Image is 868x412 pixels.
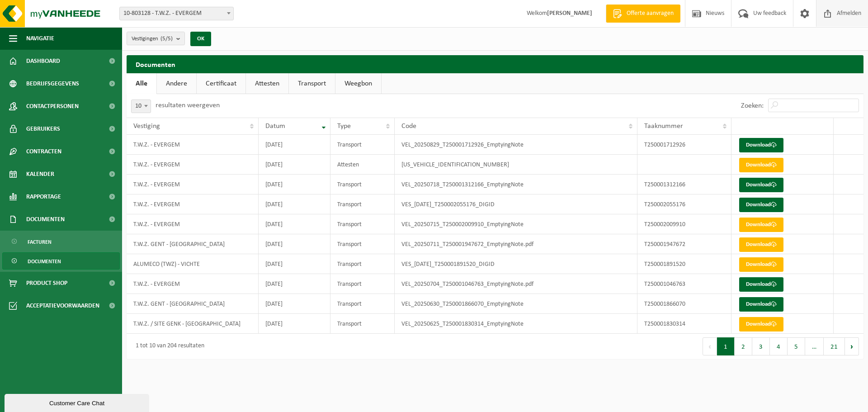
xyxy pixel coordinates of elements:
[127,194,259,214] td: T.W.Z. - EVERGEM
[637,194,731,214] td: T250002055176
[637,294,731,314] td: T250001866070
[259,294,330,314] td: [DATE]
[197,73,245,94] a: Certificaat
[26,163,54,185] span: Kalender
[259,155,330,175] td: [DATE]
[26,27,54,50] span: Navigatie
[246,73,288,94] a: Attesten
[131,99,151,113] span: 10
[401,123,416,130] span: Code
[259,175,330,194] td: [DATE]
[788,337,805,355] button: 5
[395,155,638,175] td: [US_VEHICLE_IDENTIFICATION_NUMBER]
[330,254,394,274] td: Transport
[2,252,120,270] a: Documenten
[259,254,330,274] td: [DATE]
[127,234,259,254] td: T.W.Z. GENT - [GEOGRAPHIC_DATA]
[335,73,381,94] a: Weegbon
[741,102,764,109] label: Zoeken:
[160,36,173,42] count: (5/5)
[637,135,731,155] td: T250001712926
[637,175,731,194] td: T250001312166
[770,337,788,355] button: 4
[395,234,638,254] td: VEL_20250711_T250001947672_EmptyingNote.pdf
[2,233,120,250] a: Facturen
[119,7,234,20] span: 10-803128 - T.W.Z. - EVERGEM
[644,123,683,130] span: Taaknummer
[637,214,731,234] td: T250002009910
[28,233,52,251] span: Facturen
[289,73,335,94] a: Transport
[624,9,676,18] span: Offerte aanvragen
[26,140,61,163] span: Contracten
[26,72,79,95] span: Bedrijfsgegevens
[739,158,783,172] a: Download
[28,253,61,270] span: Documenten
[127,73,156,94] a: Alle
[127,155,259,175] td: T.W.Z. - EVERGEM
[637,234,731,254] td: T250001947672
[739,178,783,192] a: Download
[265,123,285,130] span: Datum
[190,32,211,46] button: OK
[735,337,752,355] button: 2
[26,272,67,294] span: Product Shop
[395,214,638,234] td: VEL_20250715_T250002009910_EmptyingNote
[26,294,99,317] span: Acceptatievoorwaarden
[127,32,185,45] button: Vestigingen(5/5)
[739,317,783,331] a: Download
[395,194,638,214] td: VES_[DATE]_T250002055176_DIGID
[5,392,151,412] iframe: chat widget
[127,274,259,294] td: T.W.Z. - EVERGEM
[330,155,394,175] td: Attesten
[395,254,638,274] td: VES_[DATE]_T250001891520_DIGID
[739,218,783,232] a: Download
[127,214,259,234] td: T.W.Z. - EVERGEM
[259,274,330,294] td: [DATE]
[739,257,783,272] a: Download
[606,5,680,23] a: Offerte aanvragen
[120,7,233,20] span: 10-803128 - T.W.Z. - EVERGEM
[133,123,160,130] span: Vestiging
[259,135,330,155] td: [DATE]
[26,185,61,208] span: Rapportage
[337,123,351,130] span: Type
[845,337,859,355] button: Next
[131,338,204,355] div: 1 tot 10 van 204 resultaten
[259,314,330,334] td: [DATE]
[330,135,394,155] td: Transport
[156,102,220,109] label: resultaten weergeven
[330,234,394,254] td: Transport
[157,73,196,94] a: Andere
[26,50,60,72] span: Dashboard
[824,337,845,355] button: 21
[805,337,824,355] span: …
[739,198,783,212] a: Download
[752,337,770,355] button: 3
[127,254,259,274] td: ALUMECO (TWZ) - VICHTE
[395,294,638,314] td: VEL_20250630_T250001866070_EmptyingNote
[395,175,638,194] td: VEL_20250718_T250001312166_EmptyingNote
[330,214,394,234] td: Transport
[26,118,60,140] span: Gebruikers
[637,254,731,274] td: T250001891520
[739,237,783,252] a: Download
[703,337,717,355] button: Previous
[127,294,259,314] td: T.W.Z. GENT - [GEOGRAPHIC_DATA]
[26,208,65,231] span: Documenten
[395,135,638,155] td: VEL_20250829_T250001712926_EmptyingNote
[127,55,863,73] h2: Documenten
[259,194,330,214] td: [DATE]
[127,314,259,334] td: T.W.Z. / SITE GENK - [GEOGRAPHIC_DATA]
[127,135,259,155] td: T.W.Z. - EVERGEM
[330,314,394,334] td: Transport
[330,274,394,294] td: Transport
[132,100,151,113] span: 10
[259,234,330,254] td: [DATE]
[739,277,783,292] a: Download
[127,175,259,194] td: T.W.Z. - EVERGEM
[26,95,79,118] span: Contactpersonen
[330,194,394,214] td: Transport
[330,294,394,314] td: Transport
